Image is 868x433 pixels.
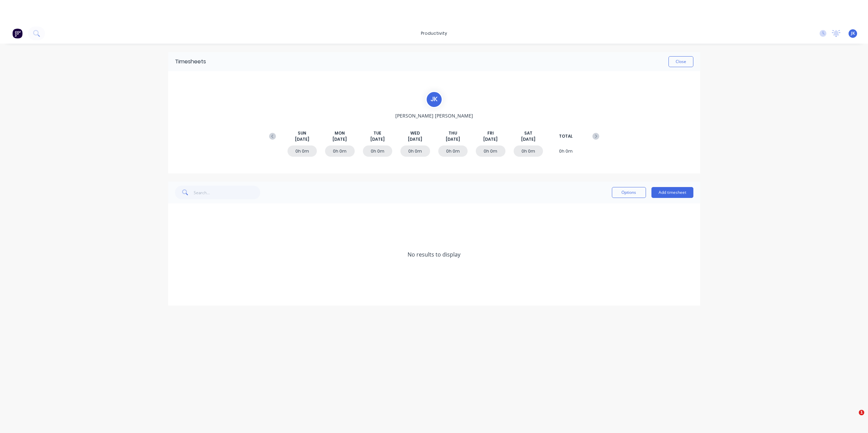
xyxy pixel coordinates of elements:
div: 0h 0m [400,145,430,157]
span: [PERSON_NAME] [PERSON_NAME] [395,112,473,119]
div: 0h 0m [288,145,317,157]
span: TOTAL [559,133,573,139]
div: No results to display [168,203,700,306]
div: 0h 0m [514,145,543,157]
div: 0h 0m [363,145,393,157]
iframe: Intercom live chat [845,410,861,426]
div: 0h 0m [551,145,581,157]
img: Factory [12,28,23,38]
div: J K [426,91,443,108]
span: FRI [487,130,494,136]
span: SAT [524,130,532,136]
span: [DATE] [521,136,535,142]
div: 0h 0m [438,145,468,157]
button: Add timesheet [651,187,693,198]
button: Close [668,56,693,67]
span: WED [410,130,420,136]
span: [DATE] [333,136,347,142]
input: Search... [194,186,260,199]
span: [DATE] [408,136,422,142]
span: [DATE] [295,136,309,142]
span: THU [448,130,457,136]
div: 0h 0m [476,145,505,157]
div: Timesheets [175,58,206,66]
button: Options [612,187,646,198]
span: SUN [298,130,306,136]
span: [DATE] [483,136,498,142]
span: [DATE] [446,136,460,142]
div: 0h 0m [325,145,355,157]
span: JK [851,30,855,36]
span: [DATE] [370,136,385,142]
div: productivity [417,28,451,38]
span: 1 [859,410,864,415]
span: MON [335,130,345,136]
span: TUE [373,130,381,136]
